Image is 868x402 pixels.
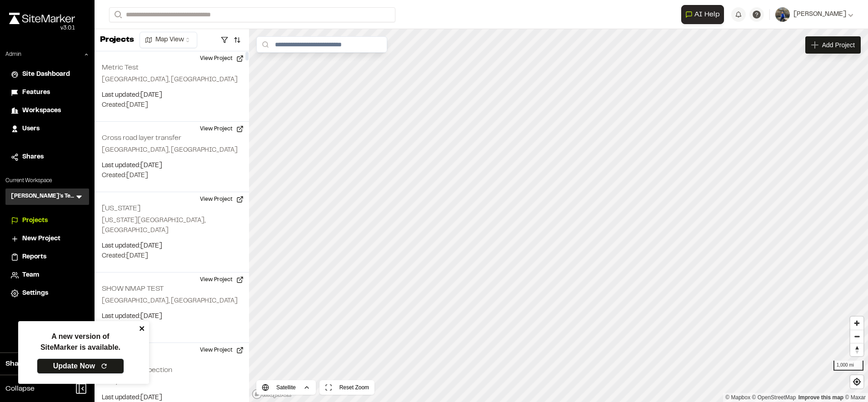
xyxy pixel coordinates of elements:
p: [GEOGRAPHIC_DATA], [GEOGRAPHIC_DATA] [102,75,242,85]
p: [GEOGRAPHIC_DATA], [GEOGRAPHIC_DATA] [102,145,242,155]
span: Settings [22,288,48,298]
a: Map feedback [798,394,843,401]
a: Mapbox [725,394,750,401]
span: Add Project [822,40,855,50]
a: Projects [11,216,84,226]
span: AI Help [694,9,720,20]
h3: [PERSON_NAME]'s Test [11,192,75,201]
p: Created: [DATE] [102,322,242,332]
a: Update Now [37,358,124,374]
button: View Project [195,51,249,66]
p: Salta, Salta [102,377,242,387]
canvas: Map [249,29,868,402]
p: Last updated: [DATE] [102,312,242,322]
span: Features [22,88,50,98]
button: View Project [195,192,249,207]
span: Team [22,270,39,280]
div: Open AI Assistant [681,5,728,24]
button: Satellite [256,380,316,395]
p: Last updated: [DATE] [102,161,242,171]
span: Reports [22,252,46,262]
a: Settings [11,288,84,298]
button: View Project [195,343,249,357]
span: Projects [22,216,48,226]
a: Features [11,88,84,98]
a: Mapbox logo [252,389,292,399]
button: Find my location [850,375,863,388]
button: close [139,325,145,332]
p: Last updated: [DATE] [102,90,242,100]
button: Zoom in [850,317,863,330]
span: Share Workspace [5,358,66,369]
p: Last updated: [DATE] [102,241,242,251]
img: User [775,7,790,22]
p: Created: [DATE] [102,100,242,110]
a: New Project [11,234,84,244]
button: View Project [195,122,249,136]
button: [PERSON_NAME] [775,7,853,22]
p: Projects [100,34,134,46]
button: Zoom out [850,330,863,343]
h2: [US_STATE] [102,205,140,212]
p: Current Workspace [5,177,89,185]
a: Shares [11,152,84,162]
img: rebrand.png [9,13,75,24]
span: Shares [22,152,44,162]
h2: SLT 1092 [102,354,242,365]
a: Site Dashboard [11,69,84,79]
a: Maxar [845,394,866,401]
span: [PERSON_NAME] [793,10,846,20]
button: Reset Zoom [319,380,374,395]
button: Open AI Assistant [681,5,724,24]
button: View Project [195,273,249,287]
a: Reports [11,252,84,262]
span: New Project [22,234,60,244]
span: Users [22,124,40,134]
a: OpenStreetMap [752,394,796,401]
a: Team [11,270,84,280]
div: 1,000 mi [833,361,863,371]
span: Site Dashboard [22,69,70,79]
span: Zoom out [850,330,863,343]
button: Search [109,7,125,22]
a: Workspaces [11,106,84,116]
button: Reset bearing to north [850,343,863,356]
h2: SHOW NMAP TEST [102,286,164,292]
p: Admin [5,50,21,59]
div: Oh geez...please don't... [9,24,75,32]
p: A new version of SiteMarker is available. [40,331,120,353]
p: Created: [DATE] [102,251,242,261]
p: [US_STATE][GEOGRAPHIC_DATA], [GEOGRAPHIC_DATA] [102,216,242,236]
h2: Metric Test [102,65,139,71]
p: Created: [DATE] [102,171,242,181]
h2: Cross road layer transfer [102,135,181,141]
a: Users [11,124,84,134]
p: [GEOGRAPHIC_DATA], [GEOGRAPHIC_DATA] [102,296,242,306]
span: Workspaces [22,106,61,116]
span: Collapse [5,383,35,394]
